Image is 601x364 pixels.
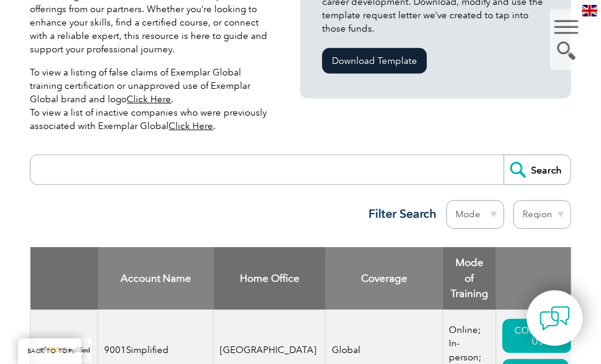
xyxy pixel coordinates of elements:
th: Coverage: activate to sort column ascending [326,247,443,310]
a: BACK TO TOP [18,338,82,364]
a: CONTACT US [502,319,572,353]
a: Click Here [169,121,213,131]
a: Download Template [322,48,427,74]
h3: Filter Search [361,206,437,222]
img: en [582,5,597,16]
input: Search [504,155,571,184]
a: Click Here [127,94,171,105]
img: contact-chat.png [539,303,570,334]
th: Account Name: activate to sort column descending [98,247,214,310]
p: To view a listing of false claims of Exemplar Global training certification or unapproved use of ... [30,66,273,133]
th: Mode of Training: activate to sort column ascending [443,247,496,310]
th: : activate to sort column ascending [496,247,578,310]
th: Home Office: activate to sort column ascending [214,247,326,310]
